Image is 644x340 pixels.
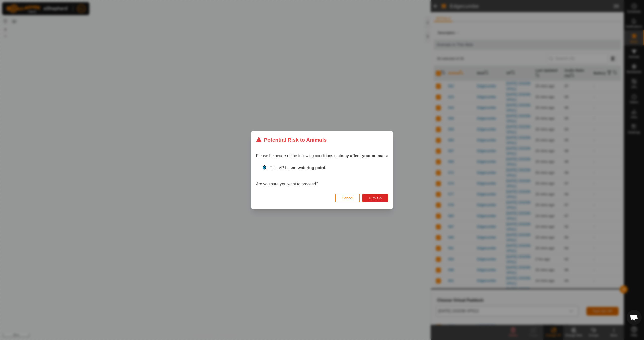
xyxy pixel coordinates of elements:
[335,194,360,202] button: Cancel
[256,154,388,158] span: Please be aware of the following conditions that
[292,166,326,170] strong: no watering point.
[270,166,326,170] span: This VP has
[341,154,388,158] strong: may affect your animals:
[362,194,388,202] button: Turn On
[256,136,327,144] div: Potential Risk to Animals
[627,310,642,325] a: Open chat
[368,196,382,200] span: Turn On
[342,196,353,200] span: Cancel
[256,165,388,187] div: Are you sure you want to proceed?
